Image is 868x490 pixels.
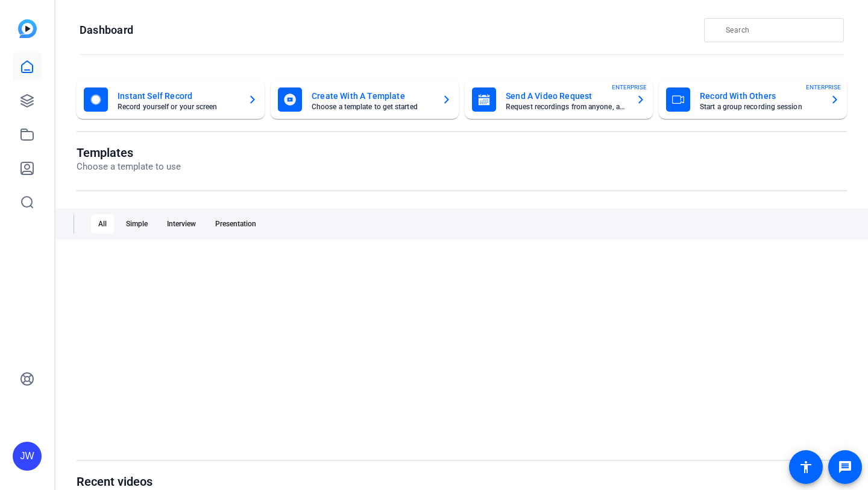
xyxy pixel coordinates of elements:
mat-card-subtitle: Choose a template to get started [312,103,432,110]
div: Interview [160,214,203,234]
span: ENTERPRISE [612,83,647,92]
button: Instant Self RecordRecord yourself or your screen [77,80,265,119]
h1: Recent videos [77,474,193,489]
mat-card-subtitle: Start a group recording session [700,103,820,110]
input: Search [726,23,834,37]
span: ENTERPRISE [806,83,841,92]
p: Choose a template to use [77,160,181,174]
button: Record With OthersStart a group recording sessionENTERPRISE [659,80,847,119]
mat-icon: message [838,460,852,474]
button: Create With A TemplateChoose a template to get started [271,80,459,119]
img: blue-gradient.svg [18,19,37,38]
h1: Dashboard [80,23,133,37]
h1: Templates [77,145,181,160]
div: Simple [119,214,155,234]
div: Presentation [208,214,263,234]
div: JW [13,442,42,471]
mat-card-subtitle: Record yourself or your screen [118,103,238,110]
mat-card-title: Record With Others [700,89,820,103]
mat-card-title: Instant Self Record [118,89,238,103]
div: All [91,214,114,234]
button: Send A Video RequestRequest recordings from anyone, anywhereENTERPRISE [465,80,653,119]
mat-card-title: Create With A Template [312,89,432,103]
mat-card-title: Send A Video Request [506,89,626,103]
mat-icon: accessibility [799,460,813,474]
mat-card-subtitle: Request recordings from anyone, anywhere [506,103,626,110]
